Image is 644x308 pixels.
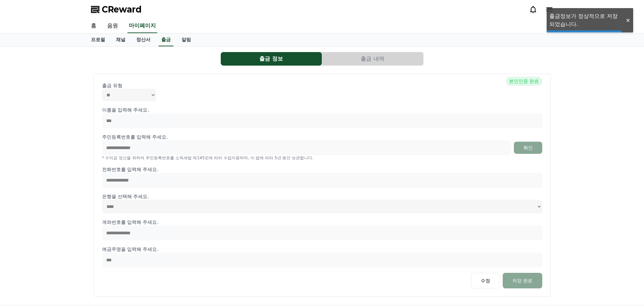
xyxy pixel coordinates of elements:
p: * 수익금 정산을 위하여 주민등록번호를 소득세법 제145조에 따라 수집이용하며, 이 법에 따라 5년 동안 보관합니다. [102,155,542,161]
p: 전화번호를 입력해 주세요. [102,166,542,173]
button: 확인 [514,142,542,154]
a: 음원 [102,19,123,33]
a: 출금 [159,33,173,46]
button: 출금 정보 [221,52,322,66]
span: 본인인증 완료 [506,77,542,86]
a: CReward [91,4,142,15]
p: 주민등록번호를 입력해 주세요. [102,134,168,140]
a: 채널 [111,33,131,46]
p: 이름을 입력해 주세요. [102,106,542,113]
span: CReward [102,4,142,15]
p: 출금 유형 [102,82,542,89]
p: 은행을 선택해 주세요. [102,193,542,200]
p: 계좌번호를 입력해 주세요. [102,219,542,226]
a: 알림 [176,33,196,46]
button: 저장 완료 [503,273,542,288]
a: 출금 정보 [221,52,322,66]
p: 예금주명을 입력해 주세요. [102,246,542,253]
button: 출금 내역 [322,52,423,66]
button: 수정 [471,273,500,288]
a: 프로필 [86,33,111,46]
a: 홈 [86,19,102,33]
a: 출금 내역 [322,52,424,66]
a: 마이페이지 [127,19,157,33]
a: 정산서 [131,33,156,46]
